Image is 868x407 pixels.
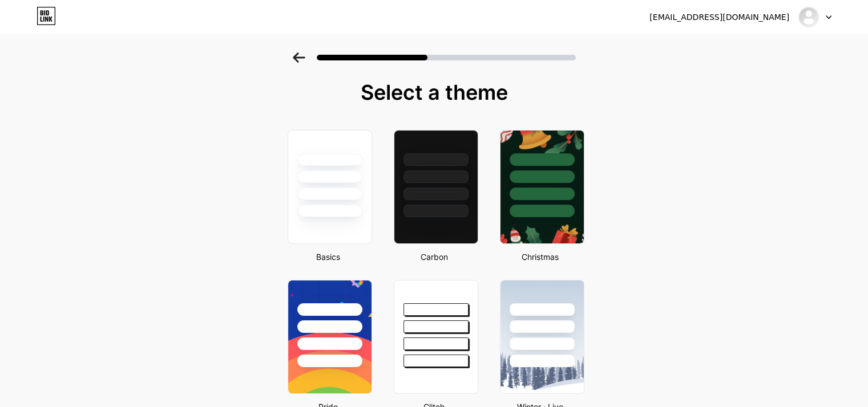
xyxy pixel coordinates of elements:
[798,6,819,28] img: starmotorworks
[283,81,586,104] div: Select a theme
[390,251,478,263] div: Carbon
[284,251,372,263] div: Basics
[649,11,789,23] div: [EMAIL_ADDRESS][DOMAIN_NAME]
[496,251,584,263] div: Christmas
